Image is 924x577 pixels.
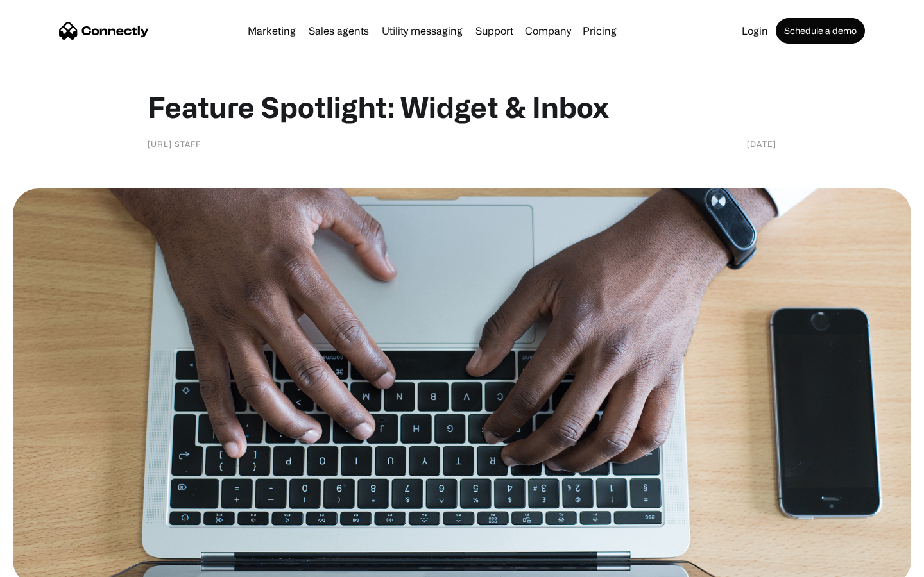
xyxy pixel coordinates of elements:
a: Support [470,26,518,36]
aside: Language selected: English [13,555,77,573]
a: Sales agents [304,26,374,36]
ul: Language list [26,555,77,573]
a: Pricing [577,26,622,36]
a: Utility messaging [377,26,468,36]
a: Login [737,26,773,36]
div: Company [525,22,571,40]
a: Schedule a demo [776,18,865,44]
div: [URL] staff [148,137,201,150]
div: [DATE] [747,137,776,150]
a: Marketing [243,26,301,36]
h1: Feature Spotlight: Widget & Inbox [148,90,776,124]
